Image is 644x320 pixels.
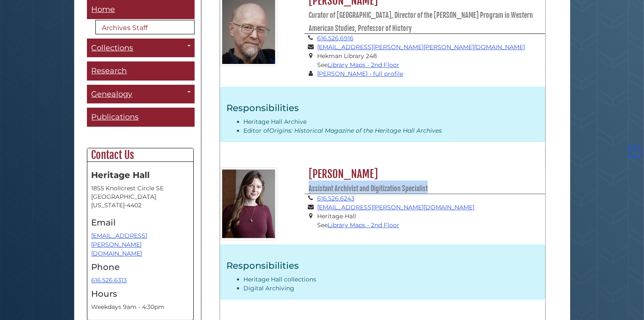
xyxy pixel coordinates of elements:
li: Hekman Library 248 See [317,52,545,70]
span: Research [92,66,127,75]
li: Heritage Hall collections [244,275,538,284]
h4: Phone [92,262,189,272]
h3: Responsibilities [227,102,538,113]
a: Genealogy [87,85,195,104]
h3: Responsibilities [227,260,538,271]
span: Collections [92,43,134,53]
li: Heritage Hall See [317,212,545,230]
a: Archives Staff [95,20,195,34]
a: [EMAIL_ADDRESS][PERSON_NAME][PERSON_NAME][DOMAIN_NAME] [317,43,525,51]
a: Research [87,61,195,81]
li: Editor of [244,126,538,135]
a: Library Maps - 2nd Floor [328,61,399,69]
address: 1855 Knollcrest Circle SE [GEOGRAPHIC_DATA][US_STATE]-4402 [92,184,189,209]
a: 616.526.6243 [317,195,354,202]
a: 616.526.6916 [317,34,354,42]
h4: Email [92,218,189,227]
li: Digital Archiving [244,284,538,293]
strong: Heritage Hall [92,170,150,180]
a: [EMAIL_ADDRESS][PERSON_NAME][DOMAIN_NAME] [317,203,474,211]
li: Heritage Hall Archive [244,117,538,126]
a: Library Maps - 2nd Floor [328,221,399,229]
a: [PERSON_NAME] - full profile [317,70,403,78]
a: [EMAIL_ADDRESS][PERSON_NAME][DOMAIN_NAME] [92,232,148,257]
i: Origins: Historical Magazine of the Heritage Hall Archives [270,127,442,134]
h2: [PERSON_NAME] [304,167,545,194]
img: Jen_Vos_125x162.jpg [220,167,277,240]
a: 616.526.6313 [92,276,127,284]
span: Genealogy [92,89,133,99]
h2: Contact Us [87,148,193,162]
a: Back to Top [626,148,642,156]
span: Home [92,5,115,14]
p: Weekdays 9am - 4:30pm [92,303,189,312]
small: Assistant Archivist and Digitization Specialist [309,184,428,193]
small: Curator of [GEOGRAPHIC_DATA], Director of the [PERSON_NAME] Program in Western American Studies, ... [309,11,533,33]
h4: Hours [92,289,189,298]
a: Publications [87,108,195,127]
a: Collections [87,39,195,58]
span: Publications [92,112,139,122]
